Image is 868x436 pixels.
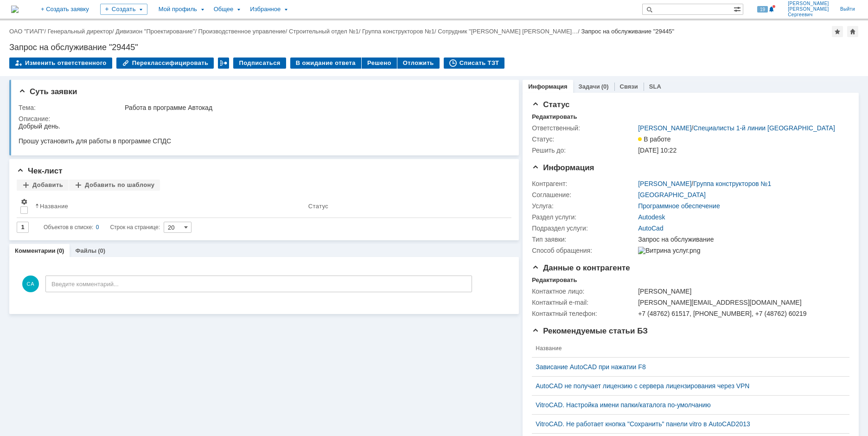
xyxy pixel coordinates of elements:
div: 0 [96,222,99,233]
span: Объектов в списке: [44,224,93,231]
a: Перейти на домашнюю страницу [11,6,19,13]
span: Данные о контрагенте [532,263,630,272]
div: [PERSON_NAME] [638,288,844,295]
div: [PERSON_NAME][EMAIL_ADDRESS][DOMAIN_NAME] [638,299,844,306]
div: Запрос на обслуживание "29445" [581,28,674,35]
div: / [638,180,771,187]
img: logo [11,6,19,13]
a: Строительный отдел №1 [289,28,359,35]
div: Услуга: [532,202,636,210]
a: ОАО "ГИАП" [9,28,44,35]
a: Специалисты 1-й линии [GEOGRAPHIC_DATA] [693,124,835,132]
span: В работе [638,135,670,143]
span: Чек-лист [17,167,63,175]
div: Сделать домашней страницей [847,26,858,37]
a: Зависание AutoCAD при нажатии F8 [536,363,838,371]
a: Autodesk [638,213,665,221]
span: Статус [532,100,569,109]
div: Статус [308,203,328,210]
a: Производственное управление [198,28,286,35]
a: Сотрудник "[PERSON_NAME] [PERSON_NAME]… [438,28,578,35]
div: Добавить в избранное [832,26,843,37]
span: Сергеевич [788,12,829,18]
div: / [289,28,362,35]
div: Способ обращения: [532,247,636,254]
div: Запрос на обслуживание "29445" [9,43,859,52]
a: Группа конструкторов №1 [693,180,771,187]
a: [PERSON_NAME] [638,180,691,187]
th: Название [32,194,305,218]
a: AutoCAD не получает лицензию с сервера лицензирования через VPN [536,382,838,390]
i: Строк на странице: [44,222,160,233]
a: [GEOGRAPHIC_DATA] [638,191,706,199]
div: Тема: [19,104,123,111]
a: Информация [528,83,567,90]
div: +7 (48762) 61517, [PHONE_NUMBER], +7 (48762) 60219 [638,310,844,317]
div: Соглашение: [532,191,636,199]
div: Редактировать [532,113,577,121]
div: / [362,28,438,35]
div: Редактировать [532,276,577,284]
span: СА [22,276,39,292]
div: Работа в программе Автокад [125,104,505,111]
div: Подраздел услуги: [532,224,636,232]
div: Создать [100,4,147,15]
div: Запрос на обслуживание [638,236,844,243]
div: (0) [601,83,609,90]
img: Витрина услуг.png [638,247,700,254]
a: Дивизион "Проектирование" [115,28,195,35]
span: [PERSON_NAME] [788,6,829,12]
div: Описание: [19,115,507,122]
th: Название [532,340,842,358]
span: Расширенный поиск [734,4,743,13]
a: Программное обеспечение [638,202,720,210]
div: Тип заявки: [532,236,636,243]
span: Рекомендуемые статьи БЗ [532,327,648,335]
div: Контактное лицо: [532,288,636,295]
div: Раздел услуги: [532,213,636,221]
div: (0) [57,247,64,254]
div: Статус: [532,135,636,143]
span: [DATE] 10:22 [638,147,677,154]
a: Генеральный директор [48,28,112,35]
div: / [9,28,48,35]
a: SLA [649,83,661,90]
span: [PERSON_NAME] [788,1,829,6]
div: / [198,28,289,35]
span: Суть заявки [19,87,77,96]
span: Информация [532,163,594,172]
a: AutoCad [638,224,663,232]
div: Контрагент: [532,180,636,187]
a: Задачи [579,83,600,90]
a: Связи [620,83,638,90]
div: Работа с массовостью [218,58,229,69]
div: / [115,28,198,35]
a: VitroCAD. Настройка имени папки/каталога по-умолчанию [536,401,838,409]
th: Статус [305,194,504,218]
a: Комментарии [15,247,56,254]
div: (0) [98,247,105,254]
div: Контактный телефон: [532,310,636,317]
div: Решить до: [532,147,636,154]
div: Контактный e-mail: [532,299,636,306]
a: Файлы [75,247,96,254]
span: 19 [757,6,768,13]
div: Название [40,203,68,210]
div: / [438,28,581,35]
div: / [48,28,116,35]
span: Настройки [20,198,28,205]
a: Группа конструкторов №1 [362,28,434,35]
div: Ответственный: [532,124,636,132]
div: / [638,124,835,132]
a: VitroCAD. Не работает кнопка "Сохранить" панели vitro в AutoCAD2013 [536,420,838,428]
a: [PERSON_NAME] [638,124,691,132]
